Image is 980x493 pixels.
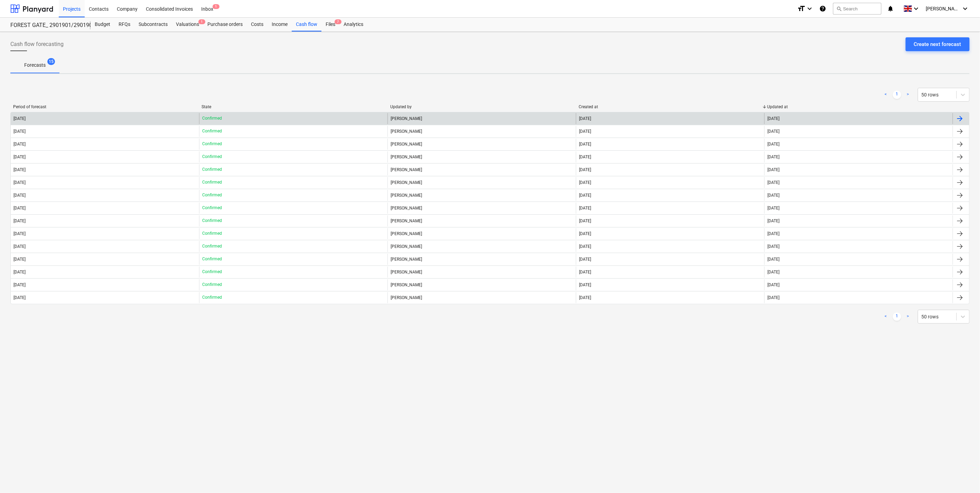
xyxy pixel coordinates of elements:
[198,19,205,24] span: 1
[767,282,780,287] div: [DATE]
[202,295,222,300] p: Confirmed
[388,267,576,278] div: [PERSON_NAME]
[819,4,826,13] i: Knowledge base
[579,206,591,211] div: [DATE]
[172,18,203,31] a: Valuations1
[767,104,950,109] div: Updated at
[388,164,576,175] div: [PERSON_NAME]
[882,91,890,99] a: Previous page
[388,254,576,265] div: [PERSON_NAME]
[202,205,222,211] p: Confirmed
[388,190,576,201] div: [PERSON_NAME]
[961,4,970,13] i: keyboard_arrow_down
[767,155,780,159] div: [DATE]
[202,115,222,121] p: Confirmed
[893,91,901,99] a: Page 1 is your current page
[797,4,805,13] i: format_size
[579,142,591,147] div: [DATE]
[882,313,890,321] a: Previous page
[339,18,367,31] a: Analytics
[767,270,780,275] div: [DATE]
[767,206,780,211] div: [DATE]
[579,244,591,249] div: [DATE]
[10,22,82,29] div: FOREST GATE_ 2901901/2901902/2901903
[202,192,222,198] p: Confirmed
[388,113,576,124] div: [PERSON_NAME]
[321,18,339,31] div: Files
[388,177,576,188] div: [PERSON_NAME]
[292,18,321,31] a: Cash flow
[13,142,26,147] div: [DATE]
[202,141,222,147] p: Confirmed
[579,129,591,134] div: [DATE]
[926,6,961,11] span: [PERSON_NAME]
[893,313,901,321] a: Page 1 is your current page
[767,180,780,185] div: [DATE]
[13,231,26,236] div: [DATE]
[202,104,384,109] div: State
[904,91,912,99] a: Next page
[202,179,222,185] p: Confirmed
[388,292,576,303] div: [PERSON_NAME]
[24,62,46,69] p: Forecasts
[202,269,222,275] p: Confirmed
[134,18,172,31] a: Subcontracts
[114,18,134,31] a: RFQs
[247,18,268,31] a: Costs
[579,270,591,275] div: [DATE]
[388,241,576,252] div: [PERSON_NAME]
[388,228,576,239] div: [PERSON_NAME]
[172,18,203,31] div: Valuations
[579,116,591,121] div: [DATE]
[202,218,222,224] p: Confirmed
[906,37,970,51] button: Create next forecast
[579,104,762,109] div: Created at
[767,244,780,249] div: [DATE]
[13,155,26,159] div: [DATE]
[904,313,912,321] a: Next page
[13,257,26,262] div: [DATE]
[579,282,591,287] div: [DATE]
[13,167,26,172] div: [DATE]
[914,40,961,49] div: Create next forecast
[202,256,222,262] p: Confirmed
[335,19,342,24] span: 7
[10,40,64,48] span: Cash flow forecasting
[13,129,26,134] div: [DATE]
[203,18,247,31] a: Purchase orders
[805,4,814,13] i: keyboard_arrow_down
[833,3,881,15] button: Search
[579,218,591,223] div: [DATE]
[579,155,591,159] div: [DATE]
[13,295,26,300] div: [DATE]
[767,231,780,236] div: [DATE]
[202,167,222,173] p: Confirmed
[579,193,591,198] div: [DATE]
[836,6,842,11] span: search
[268,18,292,31] div: Income
[91,18,114,31] a: Budget
[213,4,220,9] span: 1
[202,243,222,249] p: Confirmed
[388,139,576,150] div: [PERSON_NAME]
[767,167,780,172] div: [DATE]
[13,193,26,198] div: [DATE]
[13,180,26,185] div: [DATE]
[13,116,26,121] div: [DATE]
[579,167,591,172] div: [DATE]
[47,58,55,65] span: 15
[767,257,780,262] div: [DATE]
[202,128,222,134] p: Confirmed
[945,460,980,493] iframe: Chat Widget
[767,218,780,223] div: [DATE]
[202,231,222,236] p: Confirmed
[388,203,576,214] div: [PERSON_NAME]
[13,206,26,211] div: [DATE]
[579,180,591,185] div: [DATE]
